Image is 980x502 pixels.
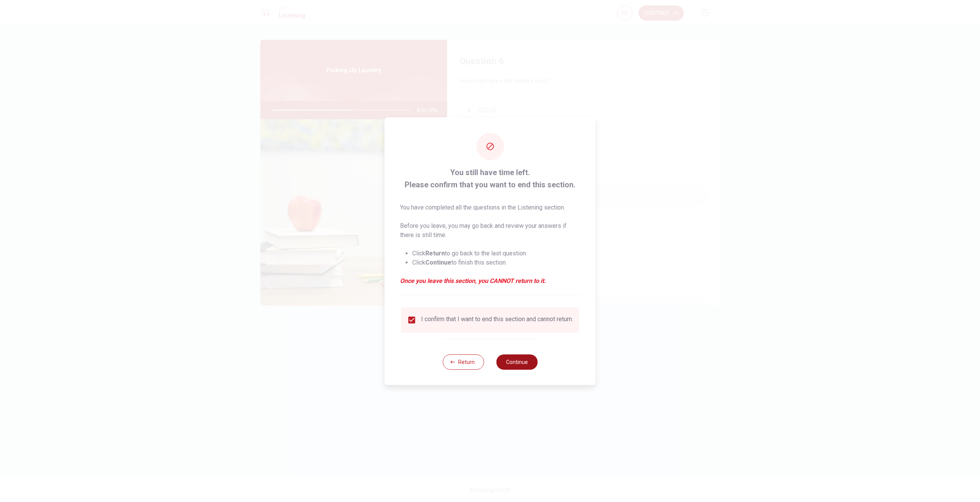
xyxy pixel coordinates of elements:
[443,354,484,370] button: Return
[400,221,580,240] p: Before you leave, you may go back and review your answers if there is still time.
[400,166,580,191] span: You still have time left. Please confirm that you want to end this section.
[496,354,537,370] button: Continue
[412,249,580,258] li: Click to go back to the last question
[421,315,573,325] div: I confirm that I want to end this section and cannot return.
[425,250,445,257] strong: Return
[400,276,580,286] em: Once you leave this section, you CANNOT return to it.
[400,203,580,212] p: You have completed all the questions in the Listening section.
[425,259,451,266] strong: Continue
[412,258,580,267] li: Click to finish this section.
